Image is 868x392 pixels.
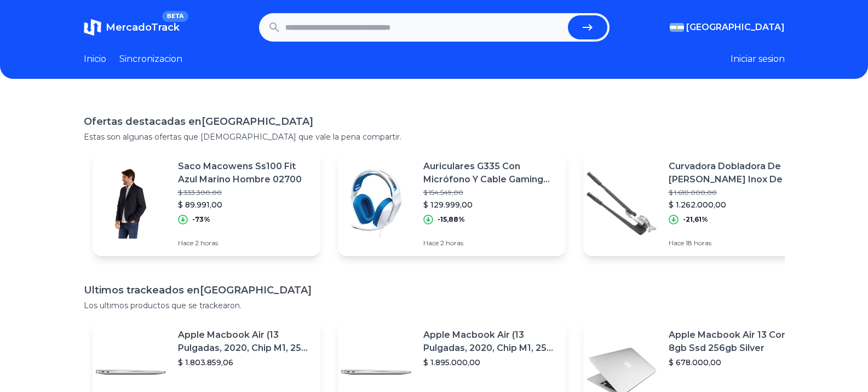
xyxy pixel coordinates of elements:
p: $ 333.300,00 [178,188,312,197]
p: $ 154.549,00 [423,188,557,197]
p: Apple Macbook Air 13 Core I5 8gb Ssd 256gb Silver [669,328,802,355]
img: Featured image [338,165,415,242]
img: Featured image [583,165,660,242]
p: $ 129.999,00 [423,199,557,210]
p: $ 1.895.000,00 [423,357,557,368]
span: [GEOGRAPHIC_DATA] [686,21,785,34]
img: MercadoTrack [84,19,101,36]
p: Apple Macbook Air (13 Pulgadas, 2020, Chip M1, 256 Gb De Ssd, 8 Gb De Ram) - Plata [178,328,312,355]
a: Inicio [84,53,106,66]
p: $ 1.262.000,00 [669,199,802,210]
p: -73% [192,215,210,224]
p: Auriculares G335 Con Micrófono Y Cable Gaming Logitech G Color Blanco [423,160,557,186]
p: Saco Macowens Ss100 Fit Azul Marino Hombre 02700 [178,160,312,186]
a: Featured imageCurvadora Dobladora De [PERSON_NAME] Inox De 1/2 Ridgid 408$ 1.610.000,00$ 1.262.00... [583,151,811,256]
span: MercadoTrack [106,21,180,33]
a: Featured imageAuriculares G335 Con Micrófono Y Cable Gaming Logitech G Color Blanco$ 154.549,00$ ... [338,151,566,256]
p: $ 678.000,00 [669,357,802,368]
button: Iniciar sesion [731,53,785,66]
a: Sincronizacion [119,53,182,66]
img: Featured image [93,165,169,242]
p: Curvadora Dobladora De [PERSON_NAME] Inox De 1/2 Ridgid 408 [669,160,802,186]
button: [GEOGRAPHIC_DATA] [670,21,785,34]
p: Hace 2 horas [423,239,557,247]
a: Featured imageSaco Macowens Ss100 Fit Azul Marino Hombre 02700$ 333.300,00$ 89.991,00-73%Hace 2 h... [93,151,320,256]
p: $ 89.991,00 [178,199,312,210]
p: Hace 18 horas [669,239,802,247]
img: Argentina [670,23,684,32]
a: MercadoTrackBETA [84,19,180,36]
p: Estas son algunas ofertas que [DEMOGRAPHIC_DATA] que vale la pena compartir. [84,131,785,142]
p: $ 1.803.859,06 [178,357,312,368]
p: $ 1.610.000,00 [669,188,802,197]
h1: Ofertas destacadas en [GEOGRAPHIC_DATA] [84,114,785,129]
p: -21,61% [683,215,708,224]
span: BETA [162,11,188,22]
p: Apple Macbook Air (13 Pulgadas, 2020, Chip M1, 256 Gb De Ssd, 8 Gb De Ram) - Plata [423,328,557,355]
h1: Ultimos trackeados en [GEOGRAPHIC_DATA] [84,283,785,298]
p: -15,88% [438,215,465,224]
p: Hace 2 horas [178,239,312,247]
p: Los ultimos productos que se trackearon. [84,300,785,311]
